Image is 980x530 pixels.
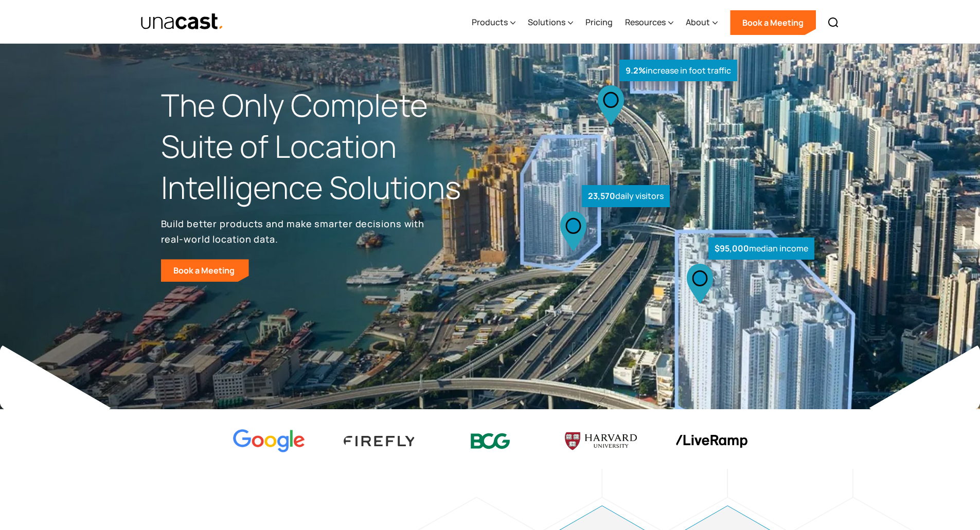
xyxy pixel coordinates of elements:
[827,16,840,29] img: Search icon
[686,2,718,44] div: About
[708,237,814,260] div: median income
[140,13,224,31] a: home
[161,85,490,208] h1: The Only Complete Suite of Location Intelligence Solutions
[675,435,747,448] img: liveramp logo
[626,65,646,76] strong: 9.2%
[233,429,305,453] img: Google logo Color
[528,2,573,44] div: Solutions
[619,60,737,82] div: increase in foot traffic
[582,185,670,207] div: daily visitors
[588,190,615,202] strong: 23,570
[715,243,749,254] strong: $95,000
[686,16,710,28] div: About
[161,259,249,282] a: Book a Meeting
[140,13,224,31] img: Unacast text logo
[344,436,416,446] img: Firefly Advertising logo
[585,2,613,44] a: Pricing
[625,16,666,28] div: Resources
[161,216,429,247] p: Build better products and make smarter decisions with real-world location data.
[472,2,515,44] div: Products
[730,10,816,35] a: Book a Meeting
[454,427,526,456] img: BCG logo
[565,429,637,453] img: Harvard U logo
[528,16,565,28] div: Solutions
[472,16,508,28] div: Products
[625,2,673,44] div: Resources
